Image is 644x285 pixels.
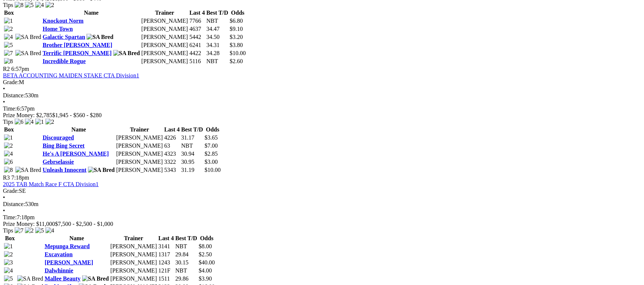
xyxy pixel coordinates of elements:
[25,119,34,125] img: 4
[15,50,41,57] img: SA Bred
[5,235,15,241] span: Box
[175,275,198,282] td: 29.86
[229,9,246,17] th: Odds
[11,174,29,181] span: 7:18pm
[11,66,29,72] span: 6:57pm
[45,119,54,125] img: 2
[43,58,85,64] a: Incredible Rogue
[158,251,174,258] td: 1317
[3,214,641,221] div: 7:18pm
[175,251,198,258] td: 29.84
[181,126,203,133] th: Best T/D
[110,251,157,258] td: [PERSON_NAME]
[3,105,17,112] span: Time:
[189,17,205,25] td: 7766
[181,134,203,141] td: 31.17
[45,251,73,257] a: Excavation
[116,158,163,166] td: [PERSON_NAME]
[43,159,74,165] a: Gebrselassie
[116,126,163,133] th: Trainer
[158,259,174,266] td: 1243
[141,50,188,57] td: [PERSON_NAME]
[206,58,229,65] td: NBT
[35,227,44,234] img: 5
[4,42,13,48] img: 5
[4,259,13,266] img: 3
[43,18,84,24] a: Knockout Norm
[82,275,109,282] img: SA Bred
[230,26,243,32] span: $9.10
[15,167,41,173] img: SA Bred
[175,267,198,274] td: NBT
[43,50,111,56] a: Terrific [PERSON_NAME]
[25,227,34,234] img: 2
[25,2,34,8] img: 5
[230,18,243,24] span: $6.80
[205,142,218,149] span: $7.00
[3,194,5,201] span: •
[116,150,163,158] td: [PERSON_NAME]
[116,166,163,174] td: [PERSON_NAME]
[141,42,188,49] td: [PERSON_NAME]
[175,235,198,242] th: Best T/D
[3,72,139,79] a: BETA ACCOUNTING MAIDEN STAKE CTA Division1
[43,42,112,48] a: Brother [PERSON_NAME]
[43,151,108,157] a: He's A [PERSON_NAME]
[3,86,5,92] span: •
[4,50,13,57] img: 7
[3,92,25,98] span: Distance:
[55,221,113,227] span: $7,500 - $2,500 - $1,000
[3,227,13,234] span: Tips
[164,150,180,158] td: 4323
[158,243,174,250] td: 3141
[205,134,218,141] span: $3.65
[206,50,229,57] td: 34.28
[3,181,99,187] a: 2025 TAB Match Race F CTA Division1
[45,227,54,234] img: 4
[4,18,13,24] img: 1
[17,275,43,282] img: SA Bred
[15,119,23,125] img: 6
[4,159,13,165] img: 6
[189,25,205,33] td: 4637
[175,243,198,250] td: NBT
[3,201,25,207] span: Distance:
[230,58,243,64] span: $2.60
[42,9,140,17] th: Name
[206,42,229,49] td: 34.31
[189,50,205,57] td: 4422
[3,79,641,86] div: M
[158,275,174,282] td: 1511
[164,134,180,141] td: 4226
[87,34,113,40] img: SA Bred
[141,33,188,41] td: [PERSON_NAME]
[3,208,5,214] span: •
[205,151,218,157] span: $2.85
[35,2,44,8] img: 4
[198,235,215,242] th: Odds
[181,158,203,166] td: 30.95
[15,2,23,8] img: 8
[206,25,229,33] td: 34.47
[181,142,203,149] td: NBT
[164,126,180,133] th: Last 4
[43,134,74,141] a: Discouraged
[3,99,5,105] span: •
[45,243,90,249] a: Mepunga Reward
[158,235,174,242] th: Last 4
[4,243,13,250] img: 1
[116,134,163,141] td: [PERSON_NAME]
[3,79,19,85] span: Grade:
[3,221,641,227] div: Prize Money: $11,000
[116,142,163,149] td: [PERSON_NAME]
[164,142,180,149] td: 63
[110,259,157,266] td: [PERSON_NAME]
[88,167,115,173] img: SA Bred
[43,167,87,173] a: Unleash Innocent
[4,151,13,157] img: 4
[4,167,13,173] img: 8
[181,150,203,158] td: 30.94
[181,166,203,174] td: 31.19
[45,259,93,266] a: [PERSON_NAME]
[164,158,180,166] td: 3322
